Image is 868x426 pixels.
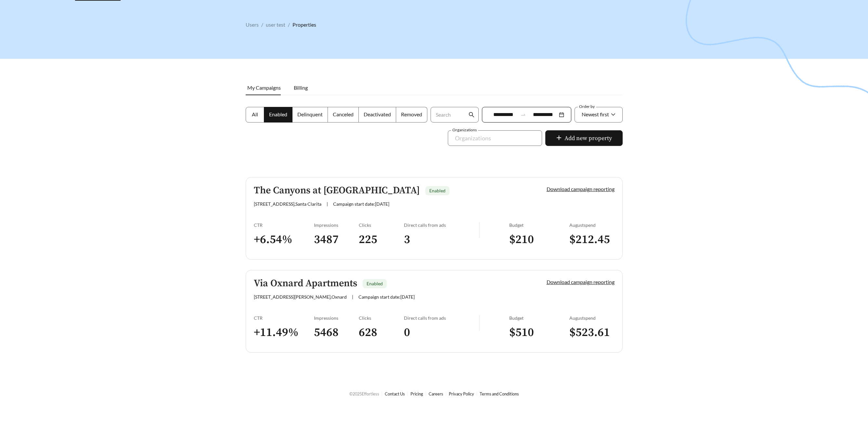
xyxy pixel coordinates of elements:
[359,222,404,228] div: Clicks
[509,315,569,321] div: Budget
[404,232,479,247] h3: 3
[333,201,389,207] span: Campaign start date: [DATE]
[404,222,479,228] div: Direct calls from ads
[569,325,615,340] h3: $ 523.61
[569,222,615,228] div: August spend
[254,201,321,207] span: [STREET_ADDRESS] , Santa Clarita
[352,294,353,300] span: |
[254,232,314,247] h3: + 6.54 %
[569,315,615,321] div: August spend
[569,232,615,247] h3: $ 212.45
[252,111,258,117] span: All
[254,294,347,300] span: [STREET_ADDRESS][PERSON_NAME] , Oxnard
[520,112,526,118] span: to
[297,111,323,117] span: Delinquent
[359,325,404,340] h3: 628
[358,294,415,300] span: Campaign start date: [DATE]
[364,111,391,117] span: Deactivated
[367,281,383,286] span: Enabled
[359,232,404,247] h3: 225
[545,130,623,146] button: plusAdd new property
[582,111,609,117] span: Newest first
[556,135,562,142] span: plus
[509,232,569,247] h3: $ 210
[509,222,569,228] div: Budget
[509,325,569,340] h3: $ 510
[254,315,314,321] div: CTR
[314,315,359,321] div: Impressions
[333,111,354,117] span: Canceled
[520,112,526,118] span: swap-right
[254,278,357,289] h5: Via Oxnard Apartments
[314,222,359,228] div: Impressions
[479,315,480,331] img: line
[254,185,420,196] h5: The Canyons at [GEOGRAPHIC_DATA]
[564,134,612,143] span: Add new property
[404,315,479,321] div: Direct calls from ads
[246,270,623,353] a: Via Oxnard ApartmentsEnabled[STREET_ADDRESS][PERSON_NAME],Oxnard|Campaign start date:[DATE]Downlo...
[269,111,287,117] span: Enabled
[327,201,328,207] span: |
[469,112,474,118] span: search
[429,188,446,193] span: Enabled
[254,222,314,228] div: CTR
[547,279,615,285] a: Download campaign reporting
[359,315,404,321] div: Clicks
[247,84,281,91] span: My Campaigns
[401,111,422,117] span: Removed
[479,222,480,238] img: line
[314,325,359,340] h3: 5468
[404,325,479,340] h3: 0
[294,84,308,91] span: Billing
[314,232,359,247] h3: 3487
[547,186,615,192] a: Download campaign reporting
[246,177,623,260] a: The Canyons at [GEOGRAPHIC_DATA]Enabled[STREET_ADDRESS],Santa Clarita|Campaign start date:[DATE]D...
[254,325,314,340] h3: + 11.49 %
